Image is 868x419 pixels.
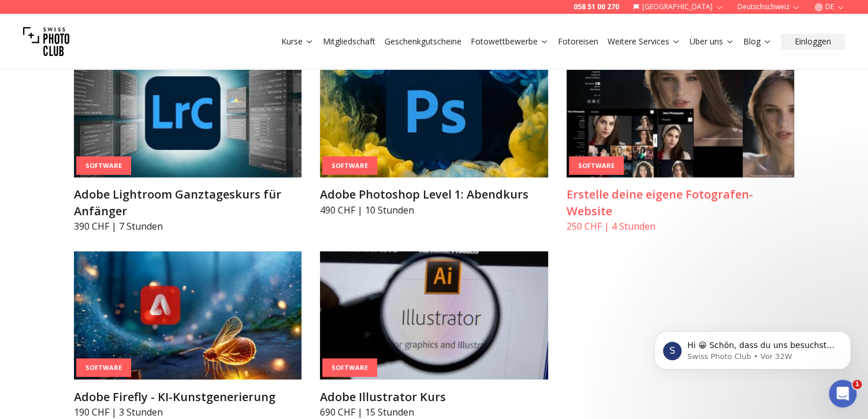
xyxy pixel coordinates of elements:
[781,33,845,50] button: Einloggen
[320,405,548,418] p: 690 CHF | 15 Stunden
[567,49,795,233] a: Erstelle deine eigene Fotografen-WebsiteSoftwareErstelle deine eigene Fotografen-Website250 CHF |...
[603,33,685,50] button: Weitere Services
[573,2,619,12] a: 058 51 00 270
[74,49,302,177] img: Adobe Lightroom Ganztageskurs für Anfänger
[76,156,131,175] div: Software
[322,156,377,175] div: Software
[23,18,69,65] img: Swiss photo club
[567,186,795,219] h3: Erstelle deine eigene Fotografen-Website
[471,36,549,47] a: Fotowettbewerbe
[380,33,466,50] button: Geschenkgutscheine
[685,33,739,50] button: Über uns
[323,36,375,47] a: Mitgliedschaft
[320,49,548,177] img: Adobe Photoshop Level 1: Abendkurs
[320,251,548,418] a: Adobe Illustrator KursSoftwareAdobe Illustrator Kurs690 CHF | 15 Stunden
[690,36,734,47] a: Über uns
[829,380,856,407] iframe: Intercom live chat
[558,36,598,47] a: Fotoreisen
[277,33,318,50] button: Kurse
[637,307,868,388] iframe: Intercom notifications Nachricht
[320,49,548,216] a: Adobe Photoshop Level 1: AbendkursSoftwareAdobe Photoshop Level 1: Abendkurs490 CHF | 10 Stunden
[281,36,314,47] a: Kurse
[74,251,302,379] img: Adobe Firefly - KI-Kunstgenerierung
[553,33,603,50] button: Fotoreisen
[320,186,548,203] h3: Adobe Photoshop Level 1: Abendkurs
[74,49,302,233] a: Adobe Lightroom Ganztageskurs für AnfängerSoftwareAdobe Lightroom Ganztageskurs für Anfänger390 C...
[74,186,302,219] h3: Adobe Lightroom Ganztageskurs für Anfänger
[318,33,380,50] button: Mitgliedschaft
[608,36,680,47] a: Weitere Services
[852,380,862,389] span: 1
[320,251,548,379] img: Adobe Illustrator Kurs
[466,33,553,50] button: Fotowettbewerbe
[743,36,772,47] a: Blog
[320,203,548,216] p: 490 CHF | 10 Stunden
[74,219,302,233] p: 390 CHF | 7 Stunden
[76,358,131,377] div: Software
[74,388,302,405] h3: Adobe Firefly - KI-Kunstgenerierung
[567,49,795,177] img: Erstelle deine eigene Fotografen-Website
[569,156,624,175] div: Software
[74,405,302,418] p: 190 CHF | 3 Stunden
[739,33,776,50] button: Blog
[74,251,302,418] a: Adobe Firefly - KI-KunstgenerierungSoftwareAdobe Firefly - KI-Kunstgenerierung190 CHF | 3 Stunden
[385,36,461,47] a: Geschenkgutscheine
[567,219,795,233] p: 250 CHF | 4 Stunden
[320,388,548,405] h3: Adobe Illustrator Kurs
[322,358,377,377] div: Software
